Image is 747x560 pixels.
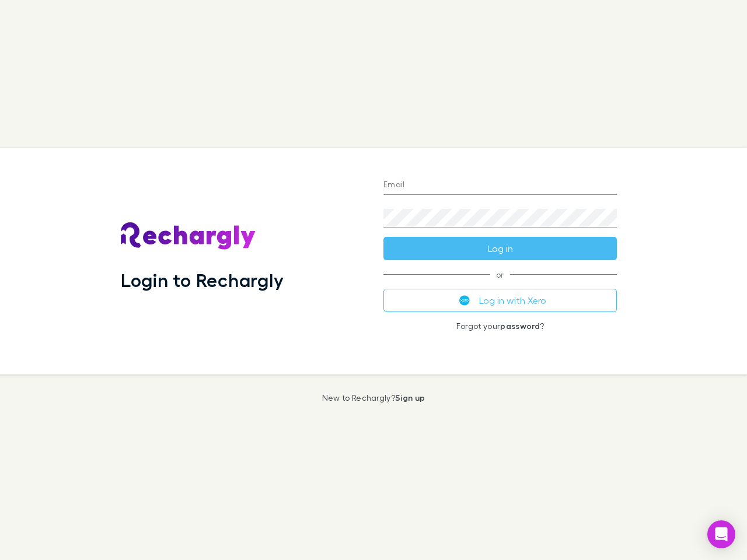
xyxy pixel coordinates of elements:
div: Open Intercom Messenger [707,520,735,548]
p: Forgot your ? [383,321,617,331]
a: password [500,321,540,331]
img: Rechargly's Logo [121,222,256,250]
p: New to Rechargly? [322,393,425,402]
a: Sign up [395,393,425,402]
button: Log in [383,237,617,260]
span: or [383,274,617,275]
img: Xero's logo [459,295,470,306]
button: Log in with Xero [383,289,617,312]
h1: Login to Rechargly [121,269,284,291]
